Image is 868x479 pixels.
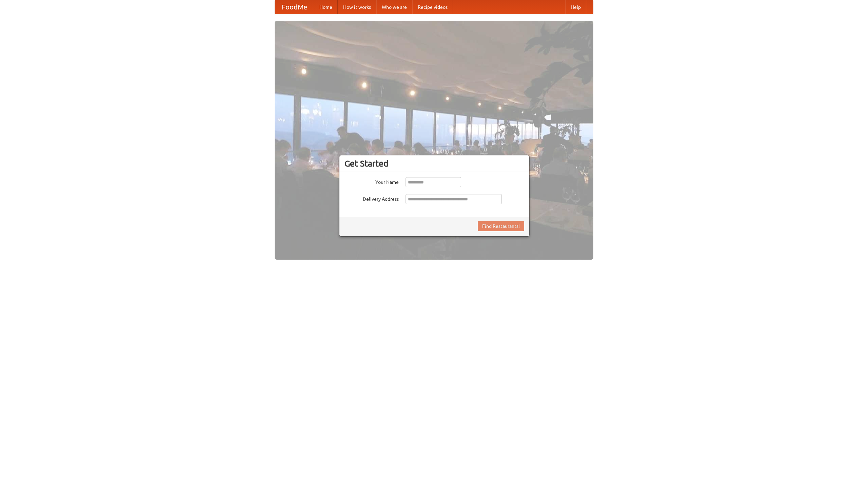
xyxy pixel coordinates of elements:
a: Help [565,0,586,14]
label: Your Name [344,177,399,186]
a: Home [314,0,338,14]
a: FoodMe [275,0,314,14]
h3: Get Started [344,158,524,169]
button: Find Restaurants! [478,221,524,231]
label: Delivery Address [344,194,399,202]
a: Recipe videos [412,0,453,14]
a: How it works [338,0,376,14]
a: Who we are [376,0,412,14]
